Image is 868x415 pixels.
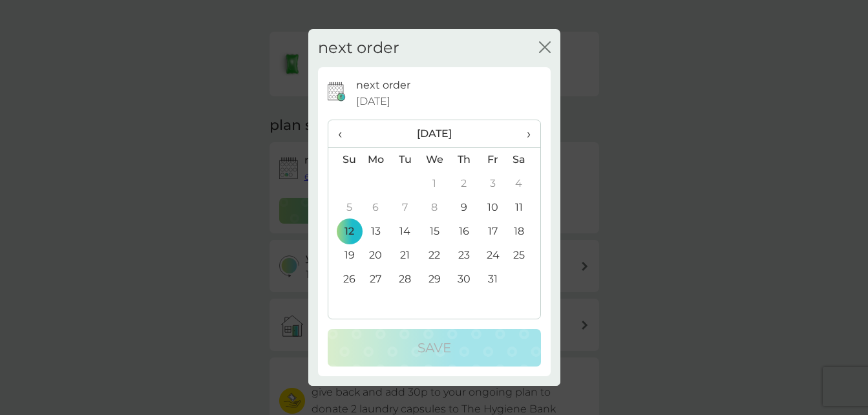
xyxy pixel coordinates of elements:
[328,196,361,220] td: 5
[449,196,478,220] td: 9
[449,244,478,268] td: 23
[318,39,399,58] h2: next order
[507,244,540,268] td: 25
[449,172,478,196] td: 2
[361,244,391,268] td: 20
[419,268,449,292] td: 29
[338,120,352,147] span: ‹
[356,77,410,94] p: next order
[507,172,540,196] td: 4
[419,196,449,220] td: 8
[418,337,451,358] p: Save
[361,220,391,244] td: 13
[390,147,419,172] th: Tu
[478,220,507,244] td: 17
[419,220,449,244] td: 15
[478,244,507,268] td: 24
[449,268,478,292] td: 30
[539,41,551,55] button: close
[478,268,507,292] td: 31
[390,244,419,268] td: 21
[328,147,361,172] th: Su
[419,244,449,268] td: 22
[361,120,508,148] th: [DATE]
[361,147,391,172] th: Mo
[507,147,540,172] th: Sa
[507,220,540,244] td: 18
[328,329,541,367] button: Save
[419,172,449,196] td: 1
[390,196,419,220] td: 7
[361,268,391,292] td: 27
[328,244,361,268] td: 19
[390,268,419,292] td: 28
[478,196,507,220] td: 10
[361,196,391,220] td: 6
[356,93,390,110] span: [DATE]
[328,268,361,292] td: 26
[478,172,507,196] td: 3
[449,220,478,244] td: 16
[449,147,478,172] th: Th
[390,220,419,244] td: 14
[507,196,540,220] td: 11
[328,220,361,244] td: 12
[517,120,530,147] span: ›
[419,147,449,172] th: We
[478,147,507,172] th: Fr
